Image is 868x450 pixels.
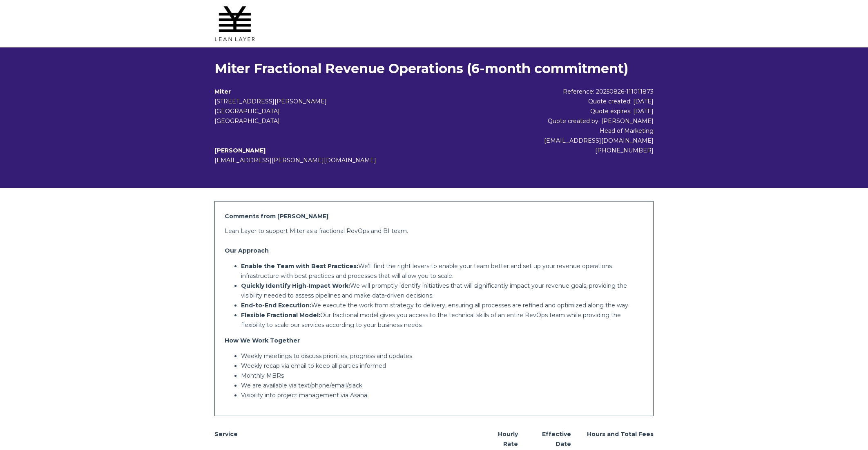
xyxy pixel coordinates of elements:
[241,262,358,270] strong: Enable the Team with Best Practices:
[214,88,231,95] b: Miter
[544,117,654,154] span: Quote created by: [PERSON_NAME] Head of Marketing [EMAIL_ADDRESS][DOMAIN_NAME] [PHONE_NUMBER]
[225,226,643,236] p: Lean Layer to support Miter as a fractional RevOps and BI team.
[214,3,255,44] img: Lean Layer
[241,282,350,289] strong: Quickly Identify High-Impact Work:
[241,300,643,310] p: We execute the work from strategy to delivery, ensuring all processes are refined and optimized a...
[456,87,654,96] div: Reference: 20250826-111011873
[456,106,654,116] div: Quote expires: [DATE]
[241,311,320,319] strong: Flexible Fractional Model:
[214,60,654,77] h1: Miter Fractional Revenue Operations (6-month commitment)
[241,310,643,330] p: Our fractional model gives you access to the technical skills of an entire RevOps team while prov...
[241,390,643,400] p: Visibility into project management via Asana
[241,261,643,281] p: We'll find the right levers to enable your team better and set up your revenue operations infrast...
[225,247,269,254] strong: Our Approach
[241,361,643,371] p: Weekly recap via email to keep all parties informed
[225,211,643,221] h2: Comments from [PERSON_NAME]
[241,371,643,381] p: Monthly MBRs
[225,337,300,344] strong: How We Work Together
[241,281,643,300] p: We will promptly identify initiatives that will significantly impact your revenue goals, providin...
[456,96,654,106] div: Quote created: [DATE]
[214,96,456,126] address: [STREET_ADDRESS][PERSON_NAME] [GEOGRAPHIC_DATA] [GEOGRAPHIC_DATA]
[214,157,376,164] span: [EMAIL_ADDRESS][PERSON_NAME][DOMAIN_NAME]
[241,381,643,390] p: We are available via text/phone/email/slack
[241,302,311,309] strong: End-to-End Execution:
[214,147,266,154] b: [PERSON_NAME]
[241,351,643,361] p: Weekly meetings to discuss priorities, progress and updates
